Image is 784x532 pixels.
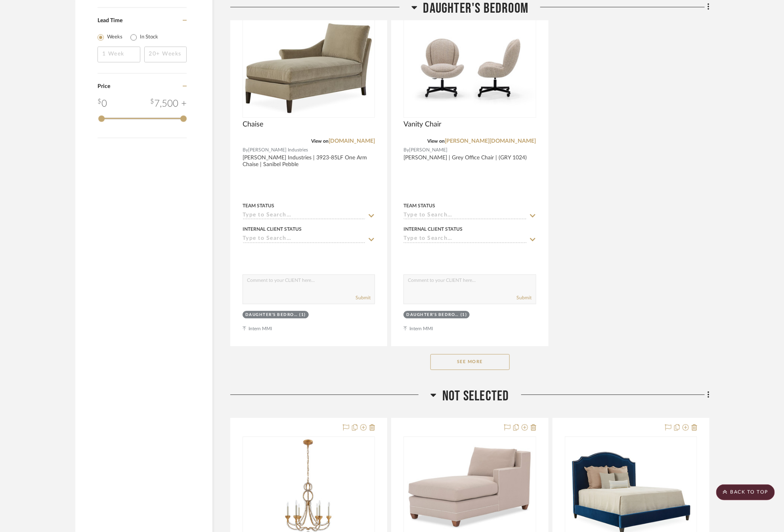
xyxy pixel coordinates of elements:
[409,146,447,154] span: [PERSON_NAME]
[243,146,248,154] span: By
[428,139,445,144] span: View on
[140,33,158,41] label: In Stock
[243,235,365,243] input: Type to Search…
[245,312,298,318] div: Daughter's Bedroom
[403,202,435,209] div: Team Status
[406,312,459,318] div: Daughter's Bedroom
[517,294,532,301] button: Submit
[461,312,467,318] div: (1)
[243,202,274,209] div: Team Status
[107,33,122,41] label: Weeks
[716,484,775,500] scroll-to-top-button: BACK TO TOP
[404,22,535,112] img: Vanity Chair
[403,235,526,243] input: Type to Search…
[403,146,409,154] span: By
[430,354,510,370] button: See More
[243,120,264,129] span: Chaise
[98,46,140,62] input: 1 Week
[404,442,535,532] img: Chaise
[243,226,302,233] div: Internal Client Status
[329,138,375,144] a: [DOMAIN_NAME]
[248,146,308,154] span: [PERSON_NAME] Industries
[403,120,442,129] span: Vanity Chair
[356,294,371,301] button: Submit
[403,226,463,233] div: Internal Client Status
[98,97,107,111] div: 0
[445,138,536,144] a: [PERSON_NAME][DOMAIN_NAME]
[442,388,509,405] span: Not Selected
[150,97,187,111] div: 7,500 +
[144,46,187,62] input: 20+ Weeks
[403,212,526,220] input: Type to Search…
[98,84,110,89] span: Price
[243,19,374,115] img: Chaise
[98,18,122,23] span: Lead Time
[311,139,329,144] span: View on
[300,312,306,318] div: (1)
[243,212,365,220] input: Type to Search…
